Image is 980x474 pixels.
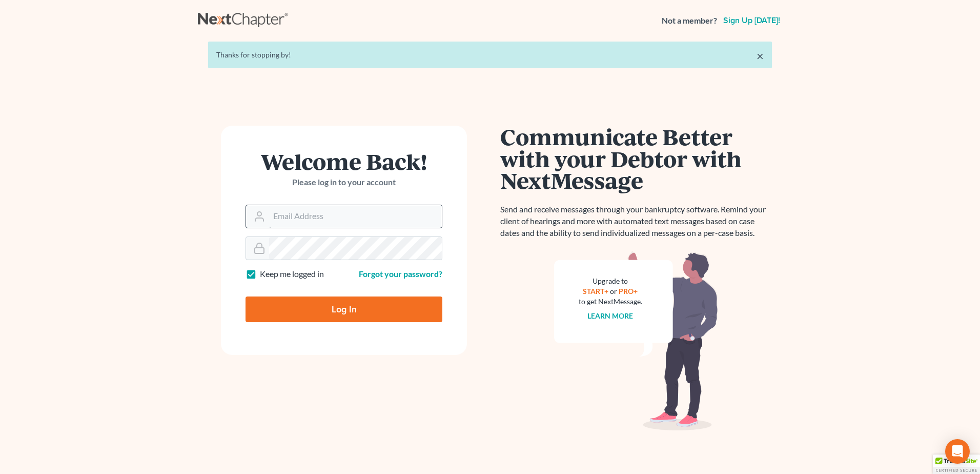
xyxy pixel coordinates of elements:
a: PRO+ [619,287,638,295]
img: nextmessage_bg-59042aed3d76b12b5cd301f8e5b87938c9018125f34e5fa2b7a6b67550977c72.svg [554,251,718,431]
label: Keep me logged in [260,268,324,280]
a: Sign up [DATE]! [721,16,782,25]
a: × [757,50,764,62]
input: Email Address [269,205,442,228]
input: Log In [246,297,442,322]
a: START+ [583,287,609,295]
div: Upgrade to [579,276,642,286]
span: or [610,287,618,295]
strong: Not a member? [662,15,717,27]
p: Please log in to your account [246,176,442,188]
p: Send and receive messages through your bankruptcy software. Remind your client of hearings and mo... [500,204,772,239]
div: to get NextMessage. [579,297,642,307]
div: Open Intercom Messenger [945,439,970,464]
a: Learn more [588,311,634,320]
div: TrustedSite Certified [933,455,980,474]
h1: Communicate Better with your Debtor with NextMessage [500,126,772,191]
a: Forgot your password? [359,269,442,279]
div: Thanks for stopping by! [216,50,764,60]
h1: Welcome Back! [246,150,442,172]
